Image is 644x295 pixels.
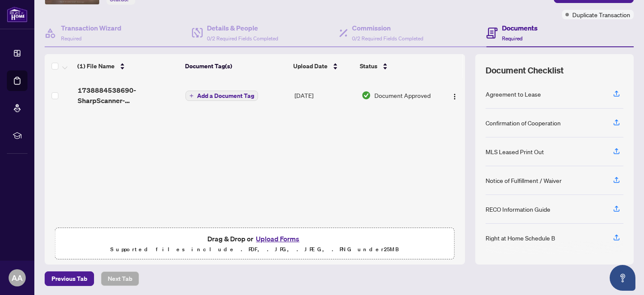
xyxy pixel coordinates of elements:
[55,228,454,260] span: Drag & Drop orUpload FormsSupported files include .PDF, .JPG, .JPEG, .PNG under25MB
[572,10,630,19] span: Duplicate Transaction
[486,64,564,76] span: Document Checklist
[486,204,550,214] div: RECO Information Guide
[207,233,302,244] span: Drag & Drop or
[610,265,635,291] button: Open asap
[185,90,258,101] button: Add a Document Tag
[185,91,258,101] button: Add a Document Tag
[7,6,27,22] img: logo
[45,271,94,286] button: Previous Tab
[448,88,462,102] button: Logo
[486,147,544,156] div: MLS Leased Print Out
[352,23,423,33] h4: Commission
[374,91,431,100] span: Document Approved
[189,94,194,98] span: plus
[352,35,423,42] span: 0/2 Required Fields Completed
[486,118,561,128] div: Confirmation of Cooperation
[502,23,538,33] h4: Documents
[253,233,302,244] button: Upload Forms
[52,272,87,286] span: Previous Tab
[451,93,458,100] img: Logo
[360,61,377,71] span: Status
[77,61,115,71] span: (1) File Name
[197,93,254,99] span: Add a Document Tag
[61,35,82,42] span: Required
[101,271,139,286] button: Next Tab
[61,23,122,33] h4: Transaction Wizard
[356,54,439,78] th: Status
[293,61,328,71] span: Upload Date
[502,35,522,42] span: Required
[74,54,181,78] th: (1) File Name
[61,244,449,255] p: Supported files include .PDF, .JPG, .JPEG, .PNG under 25 MB
[78,85,179,106] span: 1738884538690-SharpScanner-Durh_20250206_181615.pdf
[361,91,371,100] img: Document Status
[486,89,541,99] div: Agreement to Lease
[207,35,278,42] span: 0/2 Required Fields Completed
[291,78,358,113] td: [DATE]
[486,176,562,185] div: Notice of Fulfillment / Waiver
[207,23,278,33] h4: Details & People
[290,54,356,78] th: Upload Date
[12,272,23,284] span: AA
[182,54,290,78] th: Document Tag(s)
[486,233,555,243] div: Right at Home Schedule B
